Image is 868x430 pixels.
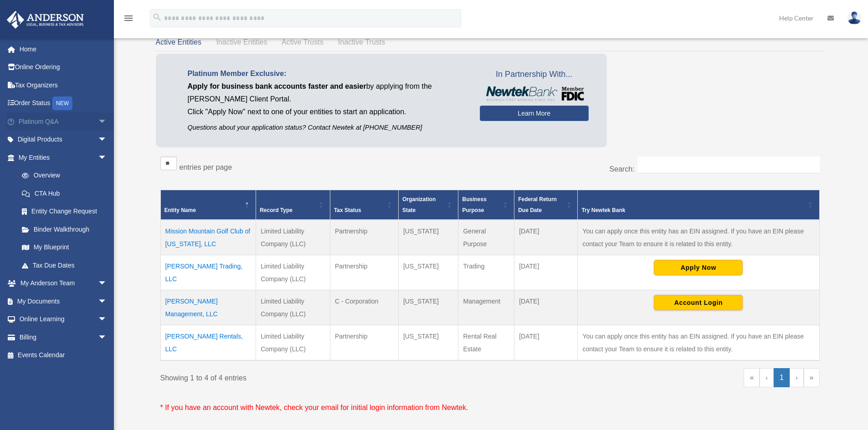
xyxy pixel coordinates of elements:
[188,82,366,90] span: Apply for business bank accounts faster and easier
[514,255,578,290] td: [DATE]
[6,131,121,149] a: Digital Productsarrow_drop_down
[760,368,774,387] a: Previous
[458,190,514,220] th: Business Purpose: Activate to sort
[164,207,196,213] span: Entity Name
[6,94,121,113] a: Order StatusNEW
[160,190,256,220] th: Entity Name: Activate to invert sorting
[13,202,116,221] a: Entity Change Request
[160,368,483,384] div: Showing 1 to 4 of 4 entries
[330,220,398,255] td: Partnership
[160,325,256,361] td: [PERSON_NAME] Rentals, LLC
[744,368,760,387] a: First
[330,325,398,361] td: Partnership
[398,190,458,220] th: Organization State: Activate to sort
[578,190,819,220] th: Try Newtek Bank : Activate to sort
[6,76,121,94] a: Tax Organizers
[98,310,116,329] span: arrow_drop_down
[398,325,458,361] td: [US_STATE]
[514,190,578,220] th: Federal Return Due Date: Activate to sort
[462,196,486,213] span: Business Purpose
[13,220,116,238] a: Binder Walkthrough
[6,112,121,131] a: Platinum Q&Aarrow_drop_down
[13,167,112,185] a: Overview
[13,238,116,257] a: My Blueprint
[188,122,466,133] p: Questions about your application status? Contact Newtek at [PHONE_NUMBER]
[458,290,514,325] td: Management
[256,190,330,220] th: Record Type: Activate to sort
[98,148,116,167] span: arrow_drop_down
[282,38,324,46] span: Active Trusts
[160,255,256,290] td: [PERSON_NAME] Trading, LLC
[514,220,578,255] td: [DATE]
[330,290,398,325] td: C - Corporation
[458,220,514,255] td: General Purpose
[256,290,330,325] td: Limited Liability Company (LLC)
[804,368,820,387] a: Last
[330,255,398,290] td: Partnership
[13,184,116,202] a: CTA Hub
[518,196,557,213] span: Federal Return Due Date
[260,207,293,213] span: Record Type
[514,290,578,325] td: [DATE]
[256,220,330,255] td: Limited Liability Company (LLC)
[790,368,804,387] a: Next
[6,346,121,364] a: Events Calendar
[654,260,743,275] button: Apply Now
[98,274,116,293] span: arrow_drop_down
[13,256,116,274] a: Tax Due Dates
[6,274,121,293] a: My Anderson Teamarrow_drop_down
[123,13,134,24] i: menu
[484,86,584,101] img: NewtekBankLogoSM.png
[98,328,116,347] span: arrow_drop_down
[160,220,256,255] td: Mission Mountain Golf Club of [US_STATE], LLC
[334,207,361,213] span: Tax Status
[480,106,589,121] a: Learn More
[847,11,861,25] img: User Pic
[98,131,116,149] span: arrow_drop_down
[256,255,330,290] td: Limited Liability Company (LLC)
[216,38,267,46] span: Inactive Entities
[123,16,134,24] a: menu
[98,112,116,131] span: arrow_drop_down
[402,196,436,213] span: Organization State
[6,40,121,58] a: Home
[654,295,743,310] button: Account Login
[330,190,398,220] th: Tax Status: Activate to sort
[458,325,514,361] td: Rental Real Estate
[180,163,232,171] label: entries per page
[156,38,201,46] span: Active Entities
[52,96,72,110] div: NEW
[578,325,819,361] td: You can apply once this entity has an EIN assigned. If you have an EIN please contact your Team t...
[338,38,385,46] span: Inactive Trusts
[398,290,458,325] td: [US_STATE]
[188,80,466,106] p: by applying from the [PERSON_NAME] Client Portal.
[514,325,578,361] td: [DATE]
[6,148,116,167] a: My Entitiesarrow_drop_down
[6,58,121,76] a: Online Ordering
[458,255,514,290] td: Trading
[160,290,256,325] td: [PERSON_NAME] Management, LLC
[152,12,162,22] i: search
[6,310,121,329] a: Online Learningarrow_drop_down
[398,255,458,290] td: [US_STATE]
[398,220,458,255] td: [US_STATE]
[188,106,466,118] p: Click "Apply Now" next to one of your entities to start an application.
[256,325,330,361] td: Limited Liability Company (LLC)
[654,298,743,306] a: Account Login
[98,292,116,311] span: arrow_drop_down
[609,165,634,173] label: Search:
[6,328,121,346] a: Billingarrow_drop_down
[578,220,819,255] td: You can apply once this entity has an EIN assigned. If you have an EIN please contact your Team t...
[160,401,820,414] p: * If you have an account with Newtek, check your email for initial login information from Newtek.
[6,292,121,310] a: My Documentsarrow_drop_down
[774,368,790,387] a: 1
[480,67,589,82] span: In Partnership With...
[581,205,805,216] div: Try Newtek Bank
[188,67,466,80] p: Platinum Member Exclusive:
[4,11,87,29] img: Anderson Advisors Platinum Portal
